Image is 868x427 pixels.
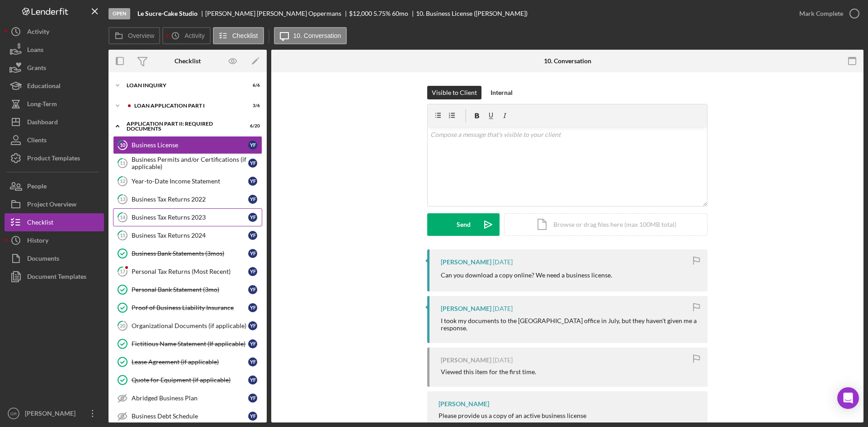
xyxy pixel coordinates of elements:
div: Checklist [175,57,201,65]
div: Visible to Client [432,86,477,99]
tspan: 17 [120,268,126,274]
button: Clients [5,131,104,149]
div: Business Debt Schedule [132,413,248,420]
div: Product Templates [27,149,80,169]
div: Y F [248,357,257,366]
button: Project Overview [5,195,104,213]
button: Checklist [213,27,264,44]
button: Activity [162,27,210,44]
div: Loan Application Part I [134,103,237,108]
div: Y F [248,267,257,276]
a: 10Business LicenseYF [113,136,262,154]
a: 15Business Tax Returns 2024YF [113,226,262,244]
a: Product Templates [5,149,104,167]
label: 10. Conversation [293,32,341,39]
button: History [5,231,104,249]
div: Y F [248,141,257,150]
div: 10. Conversation [544,57,591,65]
div: Business Tax Returns 2022 [132,196,248,203]
div: [PERSON_NAME] [PERSON_NAME] Oppermans [205,10,349,17]
p: Can you download a copy online? We need a business license. [441,270,612,280]
tspan: 12 [120,178,125,184]
div: Viewed this item for the first time. [441,368,536,375]
div: Lease Agreement (if applicable) [132,358,248,366]
button: Mark Complete [790,5,863,23]
div: Application Part II: Required Documents [127,121,237,131]
div: Send [457,213,471,236]
text: GR [10,411,17,416]
time: 2025-09-21 23:39 [493,305,513,312]
div: Business Tax Returns 2023 [132,214,248,221]
button: Document Templates [5,267,104,286]
label: Activity [184,32,204,39]
tspan: 11 [120,160,125,166]
time: 2025-09-21 23:38 [493,357,513,364]
div: Y F [248,177,257,186]
time: 2025-09-22 23:49 [493,258,513,266]
div: Organizational Documents (if applicable) [132,322,248,329]
tspan: 13 [120,196,125,202]
a: Abridged Business PlanYF [113,389,262,407]
div: Y F [248,195,257,204]
div: Business License [132,141,248,149]
tspan: 14 [120,214,126,220]
button: Internal [486,86,517,99]
a: Activity [5,23,104,41]
div: Open [108,8,130,19]
button: Grants [5,59,104,77]
button: Overview [108,27,160,44]
div: Educational [27,77,61,97]
a: 13Business Tax Returns 2022YF [113,190,262,208]
div: Y F [248,394,257,403]
div: 60 mo [392,10,408,17]
div: Fictitious Name Statement (If applicable) [132,340,248,347]
div: 10. Business License ([PERSON_NAME]) [416,10,528,17]
div: [PERSON_NAME] [441,258,491,266]
a: Loans [5,41,104,59]
div: Please provide us a copy of an active business license [439,412,586,419]
div: Y F [248,249,257,258]
div: 6 / 20 [244,123,260,129]
div: Loans [27,41,43,61]
div: Mark Complete [799,5,843,23]
button: Visible to Client [427,86,481,99]
tspan: 15 [120,232,125,238]
div: Y F [248,213,257,222]
div: Business Bank Statements (3mos) [132,250,248,257]
button: Checklist [5,213,104,231]
a: 20Organizational Documents (if applicable)YF [113,317,262,335]
div: Clients [27,131,47,151]
button: Dashboard [5,113,104,131]
div: Business Permits and/or Certifications (if applicable) [132,156,248,170]
div: Personal Bank Statement (3mo) [132,286,248,293]
div: People [27,177,47,197]
button: People [5,177,104,195]
button: 10. Conversation [274,27,347,44]
div: Y F [248,285,257,294]
button: Long-Term [5,95,104,113]
div: 3 / 6 [244,103,260,108]
div: [PERSON_NAME] [23,404,81,425]
a: Proof of Business Liability InsuranceYF [113,299,262,317]
div: I took my documents to the [GEOGRAPHIC_DATA] office in July, but they haven't given me a response. [441,317,698,332]
span: $12,000 [349,9,372,17]
tspan: 20 [120,323,126,328]
div: Documents [27,249,59,270]
a: 14Business Tax Returns 2023YF [113,208,262,226]
div: Abridged Business Plan [132,394,248,402]
div: Y F [248,375,257,385]
button: Educational [5,77,104,95]
a: Quote for Equipment (if applicable)YF [113,371,262,389]
tspan: 10 [120,142,126,148]
div: Activity [27,23,49,43]
a: 12Year-to-Date Income StatementYF [113,172,262,190]
a: 11Business Permits and/or Certifications (if applicable)YF [113,154,262,172]
label: Checklist [232,32,258,39]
